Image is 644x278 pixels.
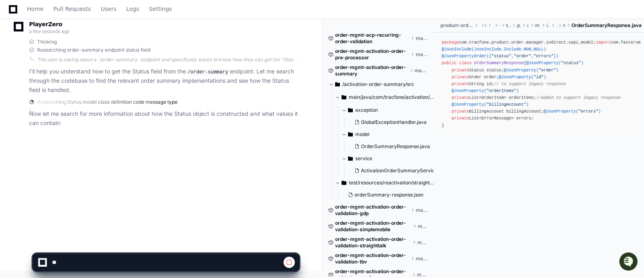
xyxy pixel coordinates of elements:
[536,95,620,100] span: //added to support legacy response
[149,6,172,11] span: Settings
[544,109,601,114] span: @JsonProperty( )
[351,141,436,152] button: OrderSummaryResponse.java
[578,109,598,114] span: "errors"
[355,107,378,113] span: exception
[485,22,486,29] span: main
[486,88,516,93] span: "orderItems"
[335,32,409,45] span: order-mgmt-acp-recurring-order-validation
[335,220,411,233] span: order-mgmt-activation-order-validation-simplemobile
[571,22,642,29] span: OrderSummaryResponse.java
[546,22,550,29] span: indirect
[442,40,459,45] span: package
[348,154,353,163] svg: Directory
[29,109,299,128] p: Now let me search for more information about how the Status object is constructed and what values...
[534,54,553,59] span: "errors"
[452,75,469,79] span: private
[539,68,556,73] span: "order"
[27,60,132,68] div: Start new chat
[494,82,566,86] span: // to support legacy response
[8,32,147,45] div: Welcome
[354,192,423,198] span: orderSummary-response.json
[442,39,636,129] div: com.tracfone.product.order.manager.indirect.xapi.model; com.fasterxml.[PERSON_NAME]. .JsonInclude...
[27,6,44,11] span: Home
[349,94,434,100] span: main/java/com/tracfone/activation/order/summary
[526,61,584,65] span: @JsonProperty( )
[504,68,559,73] span: @JsonProperty( )
[37,47,150,53] span: Researching order-summary endpoint status field
[596,40,611,45] span: import
[29,22,62,27] span: PlayerZero
[335,64,408,77] span: order-mgmt-activation-order-summary
[342,152,441,165] button: service
[416,207,427,213] span: master
[486,102,526,107] span: "billingAccount"
[416,51,427,58] span: master
[452,95,469,100] span: private
[329,78,428,91] button: /activation-order-summary/src
[361,167,458,174] span: ActivationOrderSummaryServiceImpl.java
[342,128,441,141] button: model
[27,68,117,75] div: We're offline, but we'll be back soon!
[474,61,523,65] span: OrderSummaryResponse
[452,68,469,73] span: private
[527,22,529,29] span: order
[492,54,511,59] span: "status"
[335,91,434,104] button: main/java/com/tracfone/activation/order/summary
[8,60,23,75] img: 1756235613930-3d25f9e4-fa56-45dd-b3ad-e072dfbd1548
[442,54,559,59] span: @JsonPropertyOrder({ , , })
[345,189,429,201] button: orderSummary-response.json
[361,143,430,150] span: OrderSummaryResponse.java
[534,75,544,79] span: "id"
[452,109,469,114] span: private
[335,79,340,89] svg: Directory
[126,6,139,11] span: Logs
[342,178,346,188] svg: Directory
[351,117,436,128] button: GlobalExceptionHandler.java
[8,8,24,24] img: PlayerZero
[452,88,519,93] span: @JsonProperty( )
[517,22,521,29] span: product
[348,130,353,139] svg: Directory
[416,35,428,42] span: master
[349,180,434,186] span: test/resources/reactivation/straight_talk/app/customerBill_Missing
[37,56,299,63] div: The user is asking about a `/order-summary` endpoint and specifically wants to know how they can ...
[37,39,57,45] span: Thinking
[80,85,98,91] span: Pylon
[29,67,299,95] p: I'll help you understand how to get the Status field from the endpoint. Let me search through the...
[342,92,346,102] svg: Directory
[101,6,117,11] span: Users
[355,155,372,162] span: service
[452,116,469,121] span: private
[499,75,546,79] span: @JsonProperty( )
[361,119,427,125] span: GlobalExceptionHandler.java
[335,236,411,249] span: order-mgmt-activation-order-validation-straighttalk
[459,61,471,65] span: class
[442,47,546,52] span: @JsonInclude(JsonInclude.Include.NON_NULL)
[452,82,469,86] span: private
[415,67,427,74] span: master
[335,176,434,189] button: test/resources/reactivation/straight_talk/app/customerBill_Missing
[563,22,565,29] span: model
[348,105,353,115] svg: Directory
[137,63,147,72] button: Start new chat
[37,99,177,105] span: Researching Status model class definition code message type
[442,61,456,65] span: public
[335,204,410,217] span: order-mgmt-activation-order-validation-gdp
[355,131,369,138] span: model
[452,102,529,107] span: @JsonProperty( )
[618,251,640,273] iframe: Open customer support
[535,22,540,29] span: manager
[186,69,230,76] code: /order-summary
[342,81,414,88] span: /activation-order-summary/src
[351,165,442,176] button: ActivationOrderSummaryServiceImpl.java
[418,223,428,230] span: master
[342,104,441,117] button: exception
[561,61,581,65] span: "status"
[514,54,531,59] span: "order"
[53,6,91,11] span: Pull Requests
[506,22,511,29] span: tracfone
